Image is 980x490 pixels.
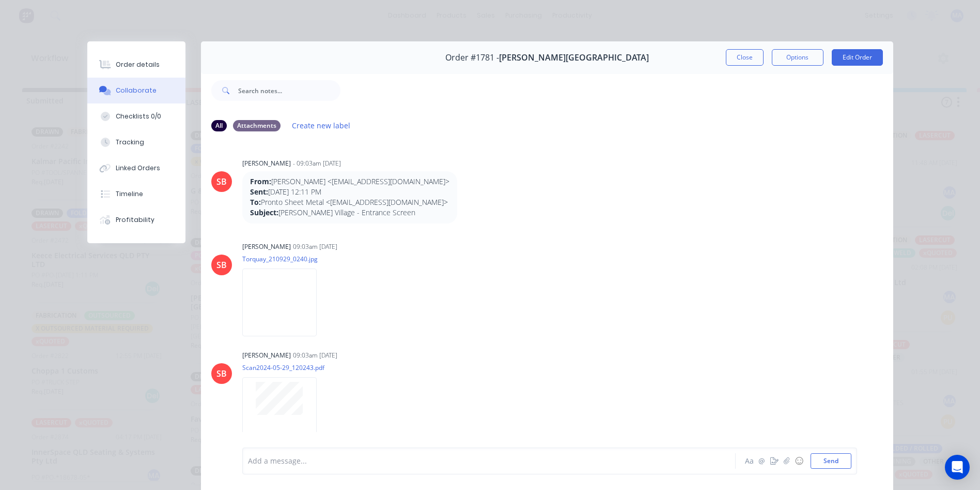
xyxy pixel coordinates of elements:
strong: To: [250,197,261,207]
div: Tracking [116,138,144,147]
button: Tracking [87,129,185,155]
div: SB [216,367,227,380]
div: Open Intercom Messenger [945,455,970,480]
button: Order details [87,52,185,78]
button: Create new label [287,118,356,132]
div: [PERSON_NAME] [242,351,291,360]
button: Collaborate [87,78,185,103]
div: 09:03am [DATE] [293,242,337,251]
span: Order #1781 - [445,53,499,63]
p: [PERSON_NAME] <[EMAIL_ADDRESS][DOMAIN_NAME]> [DATE] 12:11 PM Pronto Sheet Metal <[EMAIL_ADDRESS][... [250,176,449,218]
button: Close [726,49,764,66]
div: Attachments [233,120,281,131]
button: Checklists 0/0 [87,103,185,129]
p: Torquay_210929_0240.jpg [242,255,327,263]
strong: Subject: [250,207,278,217]
div: Order details [116,60,160,69]
button: Options [772,49,823,66]
button: Linked Orders [87,155,185,181]
p: Scan2024-05-29_120243.pdf [242,363,327,372]
div: SB [216,259,227,271]
button: ☺ [793,455,805,467]
button: Profitability [87,207,185,233]
button: Send [811,453,851,469]
div: Profitability [116,215,154,225]
button: Aa [743,455,756,467]
strong: From: [250,176,271,186]
div: [PERSON_NAME] [242,242,291,251]
div: [PERSON_NAME] [242,159,291,168]
div: 09:03am [DATE] [293,351,337,360]
div: SB [216,175,227,188]
button: Timeline [87,181,185,207]
span: [PERSON_NAME][GEOGRAPHIC_DATA] [499,53,649,63]
strong: Sent: [250,187,268,197]
button: Edit Order [832,49,883,66]
div: Checklists 0/0 [116,112,161,121]
input: Search notes... [238,80,340,101]
div: Collaborate [116,86,157,95]
div: - 09:03am [DATE] [293,159,341,168]
div: Linked Orders [116,164,160,173]
button: @ [756,455,768,467]
div: Timeline [116,189,143,199]
div: All [211,120,227,131]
